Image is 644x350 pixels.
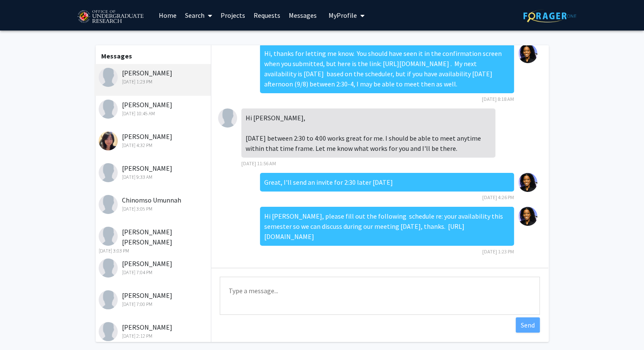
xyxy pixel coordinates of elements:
div: [PERSON_NAME] [99,100,209,117]
div: [DATE] 1:23 PM [99,78,209,86]
img: Micah Savarese [99,163,118,182]
img: Isha Dawadi [99,100,118,119]
img: Yong Han Wang [99,227,118,246]
textarea: Message [220,277,540,315]
a: Messages [285,0,321,30]
div: Hi, thanks for letting me know. You should have seen it in the confirmation screen when you submi... [260,44,514,93]
span: [DATE] 4:26 PM [482,194,514,200]
div: [DATE] 7:00 PM [99,300,209,308]
div: Hi [PERSON_NAME], [DATE] between 2:30 to 4:00 works great for me. I should be able to meet anytim... [241,108,495,158]
div: Hi [PERSON_NAME], please fill out the following schedule re: your availability this semester so w... [260,207,514,246]
img: Brandon Kim [99,258,118,278]
span: My Profile [329,11,357,19]
a: Search [181,0,216,30]
img: University of Maryland Logo [75,6,146,28]
span: [DATE] 11:56 AM [241,160,276,167]
div: [PERSON_NAME] [99,68,209,86]
div: [PERSON_NAME] [99,322,209,340]
a: Home [155,0,181,30]
img: Chinomso Umunnah [99,195,118,214]
div: [PERSON_NAME] [99,290,209,308]
a: Requests [249,0,285,30]
img: Ronak Patel [99,68,118,87]
div: [PERSON_NAME] [PERSON_NAME] [99,227,209,255]
img: Jennifer Rae Myers [518,173,537,192]
img: ForagerOne Logo [523,9,576,22]
img: Pranav Palavarapu [99,290,118,309]
div: [DATE] 7:04 PM [99,269,209,276]
span: [DATE] 8:18 AM [482,96,514,102]
div: [DATE] 10:45 AM [99,110,209,117]
div: [PERSON_NAME] [99,163,209,181]
img: Jennifer Rae Myers [518,44,537,63]
div: [DATE] 3:03 PM [99,247,209,255]
div: Great, I'll send an invite for 2:30 later [DATE] [260,173,514,192]
div: Chinomso Umunnah [99,195,209,213]
div: [DATE] 2:12 PM [99,332,209,340]
a: Projects [216,0,249,30]
img: Ronak Patel [218,108,237,128]
button: Send [516,317,540,333]
div: [DATE] 4:32 PM [99,142,209,149]
div: [PERSON_NAME] [99,258,209,276]
iframe: Chat [6,312,36,344]
img: Jessica Lillian Annoh [99,322,118,341]
img: Jennifer Rae Myers [518,207,537,226]
b: Messages [101,52,132,60]
span: [DATE] 1:23 PM [482,248,514,255]
div: [DATE] 9:33 AM [99,173,209,181]
div: [DATE] 3:05 PM [99,205,209,213]
div: [PERSON_NAME] [99,131,209,149]
img: Leavy Hu [99,131,118,150]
